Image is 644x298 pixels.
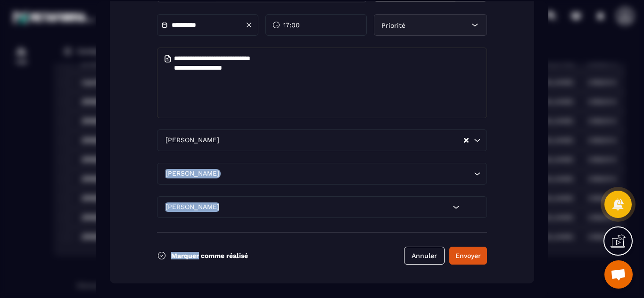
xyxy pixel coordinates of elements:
[163,135,221,145] span: [PERSON_NAME]
[157,196,487,218] div: Search for option
[157,129,487,151] div: Search for option
[221,169,471,179] input: Search for option
[283,20,300,30] span: 17:00
[157,163,487,185] div: Search for option
[221,202,450,212] input: Search for option
[604,260,633,289] div: Ouvrir le chat
[449,247,487,265] button: Envoyer
[171,252,248,259] p: Marquer comme réalisé
[464,137,469,144] button: Clear Selected
[163,169,221,179] span: [PERSON_NAME]
[381,21,405,29] span: Priorité
[163,202,221,212] span: [PERSON_NAME]
[221,135,463,145] input: Search for option
[404,247,445,265] button: Annuler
